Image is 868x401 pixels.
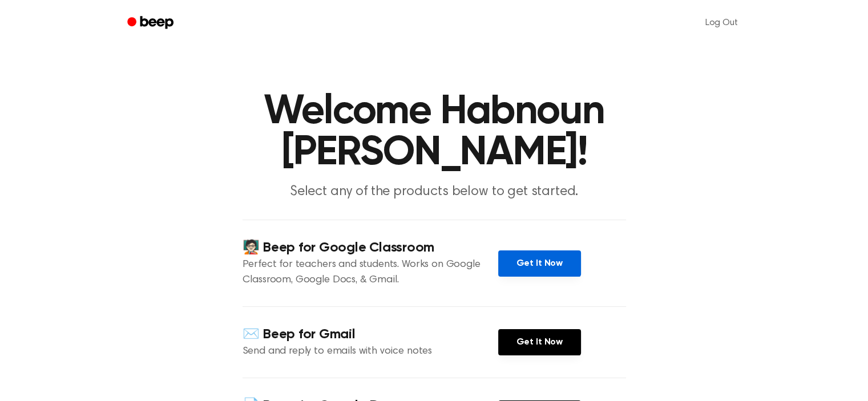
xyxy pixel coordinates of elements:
[119,12,184,34] a: Beep
[243,238,498,257] h4: 🧑🏻‍🏫 Beep for Google Classroom
[142,91,726,173] h1: Welcome Habnoun [PERSON_NAME]!
[694,9,749,37] a: Log Out
[243,257,498,288] p: Perfect for teachers and students. Works on Google Classroom, Google Docs, & Gmail.
[498,329,581,355] a: Get It Now
[215,183,653,201] p: Select any of the products below to get started.
[243,344,498,359] p: Send and reply to emails with voice notes
[498,250,581,277] a: Get It Now
[243,325,498,344] h4: ✉️ Beep for Gmail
